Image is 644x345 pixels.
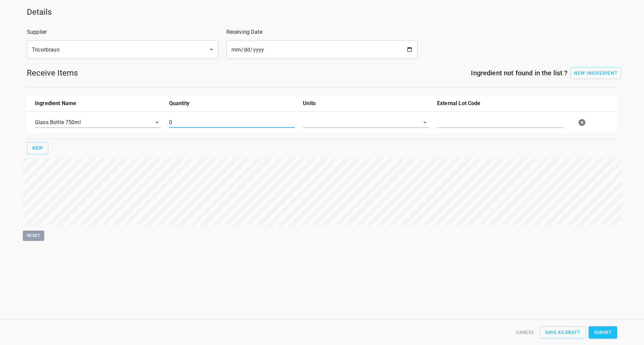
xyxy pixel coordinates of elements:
button: New [27,142,48,154]
button: Cancel [513,326,537,339]
p: Supplier [27,28,218,36]
p: Quantity [169,99,295,107]
span: Save as Draft [545,328,580,337]
button: Open [420,118,430,127]
button: Open [152,118,162,127]
button: Reset [23,231,44,241]
p: Receiving Date [226,28,418,36]
h5: Receive Items [27,68,78,78]
h5: Details [27,7,617,17]
button: add [571,67,622,79]
span: New [32,144,43,152]
span: Cancel [516,328,534,337]
span: Submit [594,328,612,337]
p: Units [303,99,429,107]
h6: Ingredient not found in the list ? [78,68,568,78]
button: Open [207,45,216,54]
p: Ingredient Name [35,99,161,107]
span: New Ingredient [574,70,618,76]
button: Submit [589,326,617,339]
span: Reset [26,232,41,240]
p: External Lot Code [437,99,563,107]
button: Save as Draft [540,326,586,339]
